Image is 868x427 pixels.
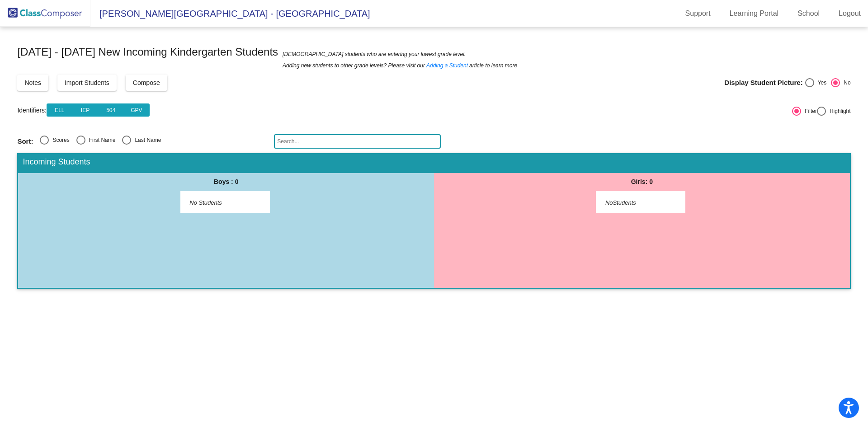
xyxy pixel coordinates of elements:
[133,79,160,86] span: Compose
[605,198,662,207] span: NoStudents
[123,103,150,117] button: GPV
[801,107,817,115] div: Filter
[790,6,827,21] a: School
[814,79,827,87] div: Yes
[826,107,851,115] div: Highlight
[189,198,246,207] span: No Students
[283,50,466,59] span: [DEMOGRAPHIC_DATA] students who are entering your lowest grade level.
[85,136,116,144] div: First Name
[72,103,99,117] button: IEP
[17,107,47,114] a: Identifiers:
[426,61,468,70] a: Adding a Student
[274,134,441,149] input: Search...
[126,75,167,91] button: Compose
[131,136,161,144] div: Last Name
[65,79,109,86] span: Import Students
[678,6,718,21] a: Support
[434,173,850,191] div: Girls: 0
[831,6,868,21] a: Logout
[98,103,124,117] button: 504
[90,6,370,21] span: [PERSON_NAME][GEOGRAPHIC_DATA] - [GEOGRAPHIC_DATA]
[17,137,33,145] span: Sort:
[722,6,786,21] a: Learning Portal
[17,75,48,91] button: Notes
[805,78,851,87] mat-radio-group: Select an option
[47,103,73,117] button: ELL
[24,79,41,86] span: Notes
[17,136,267,147] mat-radio-group: Select an option
[724,79,802,87] span: Display Student Picture:
[18,173,434,191] div: Boys : 0
[840,79,850,87] div: No
[283,61,517,70] span: Adding new students to other grade levels? Please visit our article to learn more
[57,75,117,91] button: Import Students
[17,45,278,59] span: [DATE] - [DATE] New Incoming Kindergarten Students
[23,157,90,167] span: Incoming Students
[49,136,69,144] div: Scores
